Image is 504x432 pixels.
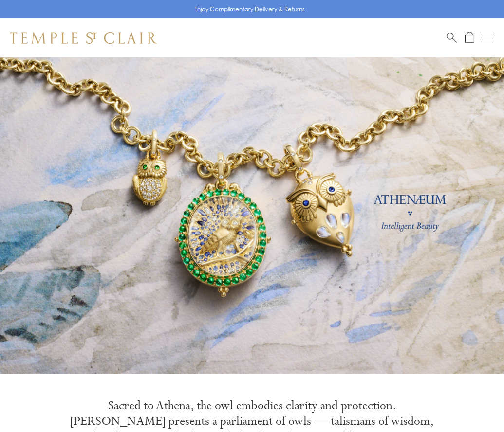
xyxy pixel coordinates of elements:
img: Temple St. Clair [10,32,157,44]
a: Search [447,32,457,44]
a: Open Shopping Bag [465,32,474,44]
p: Enjoy Complimentary Delivery & Returns [194,4,305,14]
button: Open navigation [483,32,494,44]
